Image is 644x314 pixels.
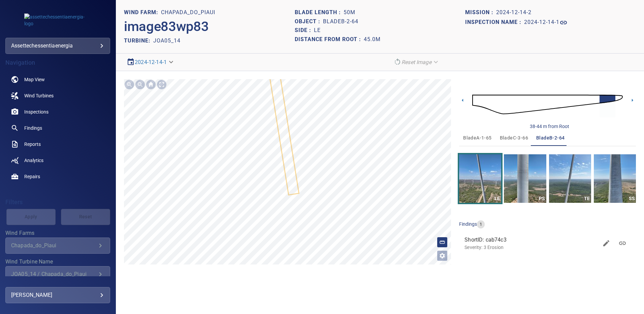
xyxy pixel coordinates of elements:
a: inspections noActive [5,104,110,120]
div: TE [583,194,591,203]
div: [PERSON_NAME] [11,290,104,301]
h1: 2024-12-14-1 [524,19,559,26]
a: windturbines noActive [5,88,110,104]
h1: LE [314,27,321,34]
h1: Blade length : [295,9,344,16]
div: Chapada_do_Piaui [11,242,96,249]
h1: bladeB-2-64 [323,19,358,25]
div: Wind Farms [5,238,110,254]
div: Reset Image [391,56,442,68]
h2: TURBINE: [124,37,153,44]
a: LE [459,154,501,203]
a: map noActive [5,71,110,88]
span: ShortID: cab74c3 [464,236,598,244]
span: Findings [24,125,42,131]
h2: JOA05_14 [153,37,181,44]
label: Wind Turbine Name [5,259,110,264]
div: JOA05_14 / Chapada_do_Piaui [11,271,96,277]
span: Inspections [24,108,49,115]
span: 1 [477,221,485,228]
div: assettechessentiaenergia [11,40,104,51]
div: LE [493,194,501,203]
span: Analytics [24,157,43,164]
h1: Chapada_do_Piaui [161,9,215,16]
h1: 45.0m [364,36,381,43]
div: Toggle full page [156,79,167,90]
h1: WIND FARM: [124,9,161,16]
span: findings [459,221,477,227]
a: reports noActive [5,136,110,152]
button: Open image filters and tagging options [437,250,448,261]
div: SS [627,194,636,203]
h1: 2024-12-14-2 [496,9,532,16]
img: d [472,86,623,123]
h1: Mission : [465,9,496,16]
h4: Filters [5,199,110,206]
a: SS [594,154,636,203]
a: findings noActive [5,120,110,136]
div: PS [538,194,546,203]
label: Wind Farms [5,230,110,236]
a: TE [549,154,591,203]
span: bladeA-1-65 [463,134,491,142]
span: Wind Turbines [24,92,54,99]
a: 2024-12-14-1 [135,59,167,65]
span: Repairs [24,173,40,180]
h4: Navigation [5,59,110,66]
div: Go home [146,79,156,90]
h1: Inspection name : [465,19,524,26]
h1: Distance from root : [295,36,364,43]
span: Map View [24,76,45,83]
h1: 50m [344,9,355,16]
span: bladeB-2-64 [536,134,565,142]
div: 2024-12-14-1 [124,56,178,68]
h1: Side : [295,27,314,34]
img: assettechessentiaenergia-logo [24,13,92,27]
h2: image83wp83 [124,19,208,35]
em: Reset Image [401,59,431,65]
a: analytics noActive [5,152,110,168]
a: PS [504,154,546,203]
span: bladeC-3-66 [500,134,528,142]
span: Reports [24,141,41,148]
a: 2024-12-14-1 [524,19,568,27]
div: 38-44 m from Root [530,123,569,130]
div: Zoom out [135,79,146,90]
div: assettechessentiaenergia [5,38,110,54]
a: repairs noActive [5,168,110,185]
div: Zoom in [124,79,135,90]
h1: Object : [295,19,323,25]
p: Severity: 3 Erosion [464,244,598,251]
div: Wind Turbine Name [5,266,110,282]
